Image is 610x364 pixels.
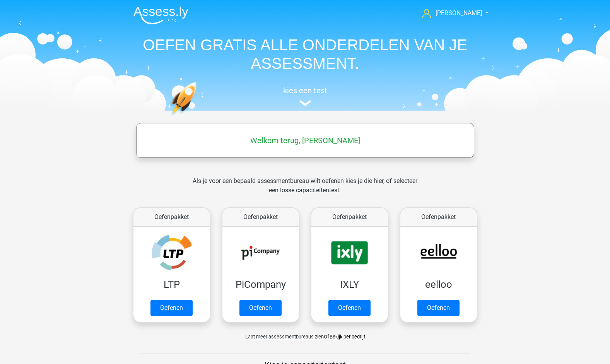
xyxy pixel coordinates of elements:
[245,334,324,340] span: Laat meer assessmentbureaus zien
[127,86,483,95] h5: kies een test
[127,36,483,73] h1: OEFEN GRATIS ALLE ONDERDELEN VAN JE ASSESSMENT.
[150,300,193,316] a: Oefenen
[170,82,227,152] img: oefenen
[417,300,460,316] a: Oefenen
[127,326,483,341] div: of
[186,176,424,204] div: Als je voor een bepaald assessmentbureau wilt oefenen kies je die hier, of selecteer een losse ca...
[299,100,311,106] img: assessment
[140,136,470,145] h5: Welkom terug, [PERSON_NAME]
[239,300,282,316] a: Oefenen
[127,86,483,106] a: kies een test
[328,300,371,316] a: Oefenen
[419,9,483,18] a: [PERSON_NAME]
[330,334,365,340] a: Bekijk per bedrijf
[133,6,188,24] img: Assessly
[436,9,482,17] span: [PERSON_NAME]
